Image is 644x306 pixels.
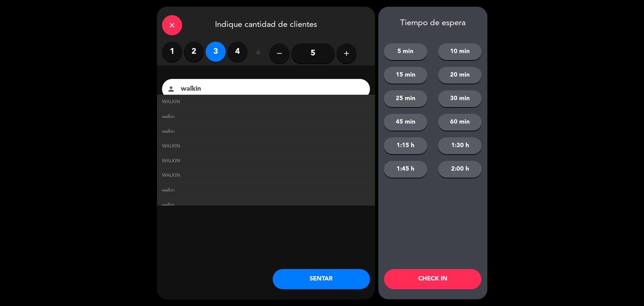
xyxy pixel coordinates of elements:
[162,172,180,179] span: WALKIN
[438,114,482,131] button: 60 min
[157,7,375,42] div: Indique cantidad de clientes
[162,113,175,121] span: walkin
[269,43,289,63] button: remove
[168,21,176,29] i: close
[162,142,180,150] span: WALKIN
[248,42,269,65] div: ó
[336,43,357,63] button: add
[162,186,175,194] span: walkin
[438,67,482,84] button: 20 min
[438,43,482,60] button: 10 min
[342,49,351,57] i: add
[438,137,482,154] button: 1:30 h
[162,201,175,209] span: walkin
[384,43,427,60] button: 5 min
[162,157,180,165] span: WALKIN
[273,269,370,289] button: SENTAR
[384,161,427,178] button: 1:45 h
[180,83,361,95] input: Nombre del cliente
[384,137,427,154] button: 1:15 h
[162,42,182,62] label: 1
[227,42,248,62] label: 4
[378,18,487,28] div: Tiempo de espera
[438,90,482,107] button: 30 min
[184,42,204,62] label: 2
[384,269,481,289] button: CHECK IN
[384,67,427,84] button: 15 min
[167,85,175,93] i: person
[438,161,482,178] button: 2:00 h
[384,90,427,107] button: 25 min
[162,98,180,106] span: WALKIN
[275,49,283,57] i: remove
[384,114,427,131] button: 45 min
[206,42,226,62] label: 3
[162,128,175,135] span: walkin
